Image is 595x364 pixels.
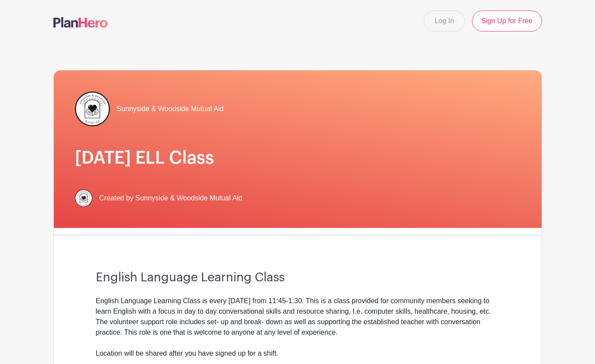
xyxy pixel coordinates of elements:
[53,17,108,28] img: logo-507f7623f17ff9eddc593b1ce0a138ce2505c220e1c5a4e2b4648c50719b7d32.svg
[424,10,465,31] a: Log In
[75,189,92,207] img: 256.png
[96,296,500,359] div: English Language Learning Class is every [DATE] from 11:45-1:30. This is a class provided for com...
[117,104,224,114] span: Sunnyside & Woodside Mutual Aid
[96,270,500,285] h3: English Language Learning Class
[75,147,521,168] h1: [DATE] ELL Class
[75,91,110,126] img: 256.png
[472,10,542,31] a: Sign Up for Free
[99,193,243,203] span: Created by Sunnyside & Woodside Mutual Aid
